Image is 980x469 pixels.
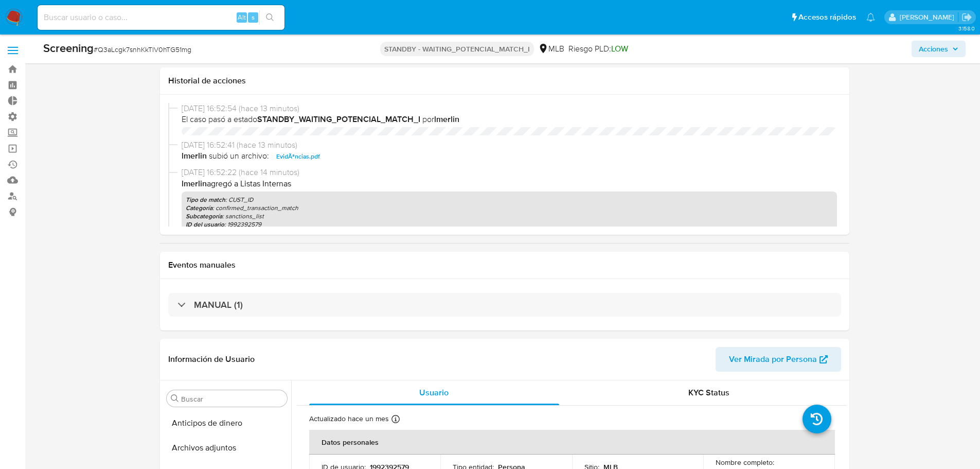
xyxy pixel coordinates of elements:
[309,414,389,424] p: Actualizado hace un mes
[259,10,280,25] button: search-icon
[900,12,958,22] p: nicolas.tyrkiel@mercadolibre.com
[182,178,837,189] p: agregó a Listas Internas
[568,43,628,55] span: Riesgo PLD:
[186,220,224,229] b: ID del usuario
[434,113,459,125] b: lmerlin
[163,436,291,460] button: Archivos adjuntos
[182,103,837,114] span: [DATE] 16:52:54 (hace 13 minutos)
[43,40,94,56] b: Screening
[209,150,269,163] span: subió un archivo:
[257,113,420,125] b: STANDBY_WAITING_POTENCIAL_MATCH_I
[729,347,817,372] span: Ver Mirada por Persona
[186,212,222,221] b: Subcategoría
[919,41,948,57] span: Acciones
[163,411,291,436] button: Anticipos de dinero
[94,44,191,55] span: # Q3aLcgk7snhKkTlV0hTG51mg
[186,212,833,220] p: : sanctions_list
[186,196,833,204] p: : CUST_ID
[798,12,856,23] span: Accesos rápidos
[611,43,628,55] span: LOW
[171,394,179,403] button: Buscar
[182,178,207,189] b: lmerlin
[182,140,837,151] span: [DATE] 16:52:41 (hace 13 minutos)
[182,167,837,178] span: [DATE] 16:52:22 (hace 14 minutos)
[181,394,283,404] input: Buscar
[961,12,972,23] a: Salir
[168,354,255,364] h1: Información de Usuario
[538,43,564,55] div: MLB
[276,150,320,163] span: EvidÃªncias.pdf
[194,299,243,310] h3: MANUAL (1)
[38,11,284,24] input: Buscar usuario o caso...
[238,12,246,22] span: Alt
[186,204,833,212] p: : confirmed_transaction_match
[168,76,841,86] h1: Historial de acciones
[716,458,774,467] p: Nombre completo :
[182,150,207,163] b: lmerlin
[688,387,729,398] span: KYC Status
[168,293,841,317] div: MANUAL (1)
[168,260,841,270] h1: Eventos manuales
[186,220,833,229] p: : 1992392579
[186,195,225,204] b: Tipo de match
[380,42,534,56] p: STANDBY - WAITING_POTENCIAL_MATCH_I
[912,41,966,57] button: Acciones
[866,13,875,22] a: Notificaciones
[309,430,835,455] th: Datos personales
[182,114,837,125] span: El caso pasó a estado por
[252,12,255,22] span: s
[186,203,212,213] b: Categoría
[716,347,841,372] button: Ver Mirada por Persona
[419,387,449,398] span: Usuario
[271,150,325,163] button: EvidÃªncias.pdf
